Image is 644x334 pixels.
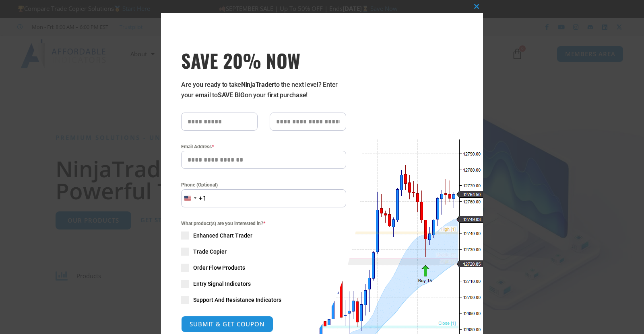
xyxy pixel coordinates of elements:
div: +1 [199,193,207,204]
h3: SAVE 20% NOW [181,49,346,72]
label: Enhanced Chart Trader [181,232,346,240]
span: What product(s) are you interested in? [181,219,346,227]
span: Trade Copier [193,248,227,256]
span: Enhanced Chart Trader [193,232,252,240]
span: Order Flow Products [193,264,245,272]
label: Phone (Optional) [181,181,346,189]
span: Entry Signal Indicators [193,280,251,288]
label: Order Flow Products [181,264,346,272]
button: Selected country [181,189,207,207]
button: SUBMIT & GET COUPON [181,316,273,332]
strong: SAVE BIG [218,91,245,99]
strong: NinjaTrader [241,81,274,88]
span: Support And Resistance Indicators [193,296,281,304]
label: Entry Signal Indicators [181,280,346,288]
p: Are you ready to take to the next level? Enter your email to on your first purchase! [181,80,346,100]
label: Support And Resistance Indicators [181,296,346,304]
label: Trade Copier [181,248,346,256]
label: Email Address [181,143,346,151]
